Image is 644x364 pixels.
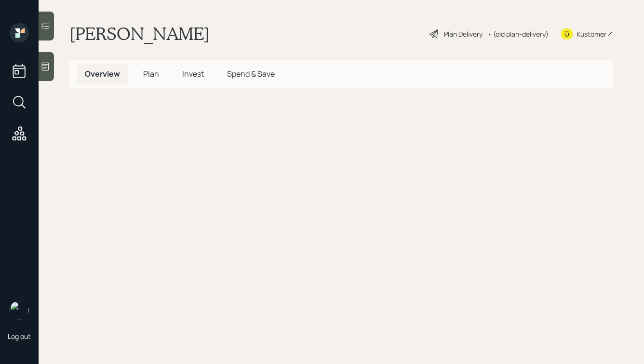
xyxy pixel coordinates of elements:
[8,332,31,341] div: Log out
[444,29,483,39] div: Plan Delivery
[69,23,210,44] h1: [PERSON_NAME]
[182,68,204,79] span: Invest
[227,68,275,79] span: Spend & Save
[10,301,29,320] img: hunter_neumayer.jpg
[143,68,159,79] span: Plan
[577,29,606,39] div: Kustomer
[85,68,120,79] span: Overview
[487,29,549,39] div: • (old plan-delivery)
